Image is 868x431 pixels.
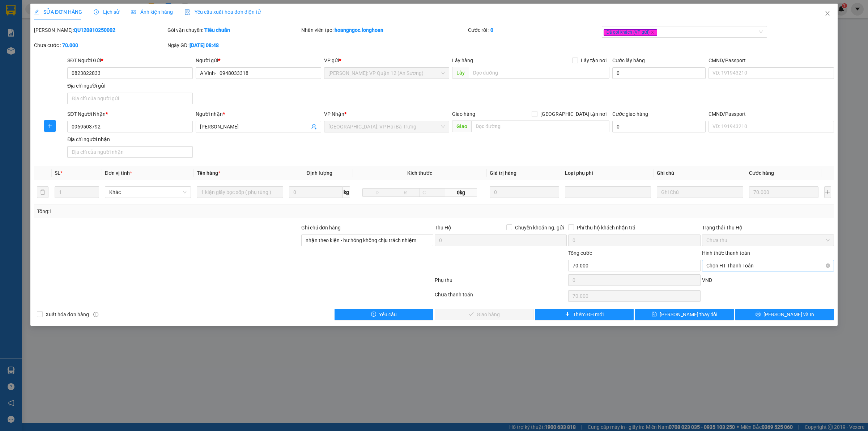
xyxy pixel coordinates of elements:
span: Lấy [452,67,469,79]
div: Nhân viên tạo: [301,26,467,34]
div: Tổng: 1 [37,207,335,215]
span: Yêu cầu [379,310,397,318]
button: plus [44,120,56,132]
div: CMND/Passport [709,110,834,118]
div: Trạng thái Thu Hộ [702,224,834,232]
div: Người gửi [196,56,321,64]
input: R [391,188,420,197]
button: plusThêm ĐH mới [535,309,634,320]
span: picture [131,9,136,14]
button: checkGiao hàng [435,309,533,320]
span: Kích thước [407,170,432,176]
div: SĐT Người Nhận [67,110,193,118]
span: Chọn HT Thanh Toán [706,260,830,271]
button: delete [37,186,48,198]
span: Yêu cầu xuất hóa đơn điện tử [184,9,261,15]
div: Ngày GD: [167,41,299,49]
span: save [652,312,657,317]
label: Ghi chú đơn hàng [301,225,341,231]
input: C [420,188,446,197]
span: Lấy hàng [452,58,473,63]
span: exclamation-circle [371,312,376,317]
div: Địa chỉ người gửi [67,82,193,90]
button: plus [824,186,831,198]
span: Ảnh kiện hàng [131,9,173,15]
span: Tên hàng [197,170,220,176]
span: [PHONE_NUMBER] - [DOMAIN_NAME] [13,43,117,71]
button: printer[PERSON_NAME] và In [735,309,834,320]
span: kg [343,186,350,198]
span: 0kg [445,188,477,197]
th: Loại phụ phí [562,166,654,180]
b: 70.000 [62,42,78,48]
span: Tổng cước [568,250,592,256]
span: Đơn vị tính [105,170,132,176]
input: D [362,188,391,197]
span: Giá trị hàng [490,170,516,176]
span: Đã gọi khách (VP gửi) [604,29,658,36]
span: edit [34,9,39,14]
button: Close [817,4,838,24]
span: Chuyển khoản ng. gửi [512,224,567,232]
span: VND [702,277,712,283]
span: user-add [311,124,317,130]
span: SL [55,170,60,176]
span: info-circle [93,312,98,317]
div: Phụ thu [434,276,567,289]
span: SỬA ĐƠN HÀNG [34,9,82,15]
span: Giao hàng [452,111,475,117]
input: Địa chỉ của người nhận [67,146,193,158]
span: plus [565,312,570,317]
label: Cước lấy hàng [612,58,645,63]
div: Cước rồi : [468,26,600,34]
input: VD: Bàn, Ghế [197,186,283,198]
span: Lấy tận nơi [578,56,609,64]
span: [GEOGRAPHIC_DATA] tận nơi [537,110,609,118]
div: SĐT Người Gửi [67,56,193,64]
strong: BIÊN NHẬN VẬN CHUYỂN BẢO AN EXPRESS [12,10,116,27]
span: close [651,30,654,34]
span: printer [756,312,761,317]
span: Chưa thu [706,235,830,246]
input: Ghi chú đơn hàng [301,234,433,246]
th: Ghi chú [654,166,746,180]
input: 0 [749,186,818,198]
input: Cước lấy hàng [612,67,706,79]
b: QU120810250002 [74,27,115,33]
span: Giao [452,121,471,132]
input: Cước giao hàng [612,121,706,132]
div: Người nhận [196,110,321,118]
img: icon [184,9,190,15]
span: plus [44,123,55,129]
div: Địa chỉ người nhận [67,135,193,143]
span: Cước hàng [749,170,774,176]
span: [PERSON_NAME] thay đổi [660,310,718,318]
span: Thêm ĐH mới [573,310,604,318]
label: Cước giao hàng [612,111,648,117]
span: Hồ Chí Minh: VP Quận 12 (An Sương) [328,68,445,79]
span: Khác [109,187,187,198]
div: [PERSON_NAME]: [34,26,166,34]
span: Xuất hóa đơn hàng [43,310,92,318]
div: Gói vận chuyển: [167,26,299,34]
input: 0 [490,186,559,198]
div: Chưa thanh toán [434,291,567,303]
b: 0 [490,27,493,33]
span: Hà Nội: VP Hai Bà Trưng [328,121,445,132]
strong: (Công Ty TNHH Chuyển Phát Nhanh Bảo An - MST: 0109597835) [10,29,118,41]
div: VP gửi [324,56,450,64]
span: Thu Hộ [435,225,451,231]
label: Hình thức thanh toán [702,250,750,256]
input: Dọc đường [471,121,609,132]
b: Tiêu chuẩn [204,27,230,33]
div: Chưa cước : [34,41,166,49]
span: [PERSON_NAME] và In [763,310,814,318]
span: close [825,10,830,16]
input: Ghi Chú [657,186,743,198]
input: Địa chỉ của người gửi [67,93,193,104]
span: VP Nhận [324,111,344,117]
button: exclamation-circleYêu cầu [335,309,433,320]
b: [DATE] 08:48 [190,42,219,48]
span: clock-circle [94,9,99,14]
span: Lịch sử [94,9,119,15]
